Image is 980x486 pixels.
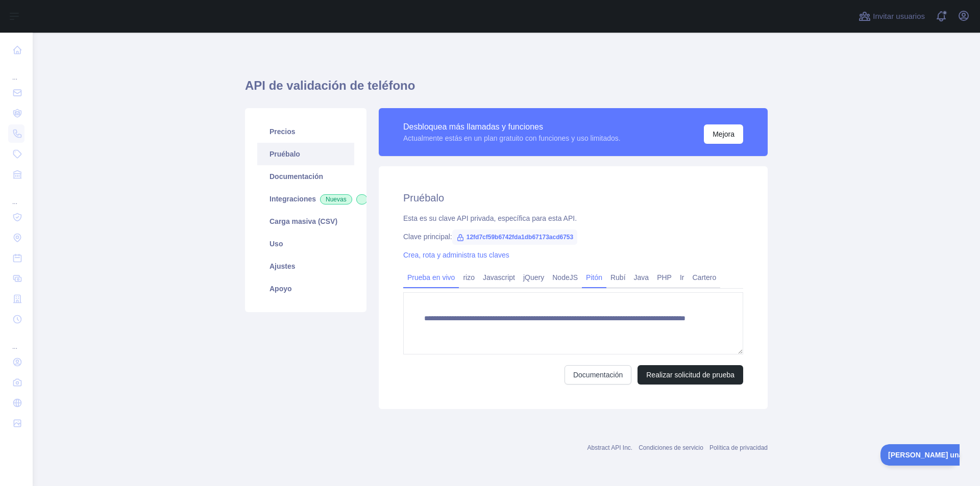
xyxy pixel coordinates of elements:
font: Esta es su clave API privada, específica para esta API. [403,214,577,222]
font: Clave principal: [403,233,452,241]
font: rizo [463,273,475,282]
font: Pruébalo [269,150,300,158]
font: Realizar solicitud de prueba [646,371,734,379]
font: Pitón [586,273,602,282]
font: Ir [680,273,684,282]
font: Javascript [483,273,515,282]
a: Ajustes [257,255,354,277]
a: Abstract API Inc. [587,444,632,451]
a: Uso [257,233,354,255]
a: Precios [257,120,354,143]
font: [PERSON_NAME] una pregunta [8,7,115,15]
font: Invitar usuarios [873,12,925,20]
font: API de validación de teléfono [245,79,415,92]
font: Prueba en vivo [407,273,455,282]
iframe: Activar/desactivar soporte al cliente [880,444,960,466]
a: IntegracionesNuevas [257,188,354,210]
font: Ajustes [269,262,296,270]
font: Rubí [610,273,626,282]
font: Mejora [713,130,734,138]
a: Carga masiva (CSV) [257,210,354,233]
font: Apoyo [269,285,292,293]
button: Realizar solicitud de prueba [638,365,743,385]
a: Pruébalo [257,143,354,165]
font: ... [12,74,17,81]
font: Actualmente estás en un plan gratuito con funciones y uso limitados. [403,134,621,142]
font: ... [12,198,17,206]
font: jQuery [523,273,544,282]
font: Java [634,273,649,282]
button: Invitar usuarios [856,8,927,24]
a: Documentación [565,365,631,385]
font: Precios [269,127,296,136]
font: Uso [269,240,283,248]
font: Documentación [269,172,323,181]
a: Documentación [257,165,354,188]
font: Nuevas [326,196,347,203]
font: Documentación [573,371,623,379]
a: Condiciones de servicio [639,444,703,451]
font: Carga masiva (CSV) [269,217,337,225]
font: Pruébalo [403,192,444,203]
font: PHP [657,273,672,282]
button: Mejora [704,124,743,144]
font: Cartero [692,273,716,282]
font: Desbloquea más llamadas y funciones [403,122,543,131]
font: NodeJS [552,273,578,282]
a: Apoyo [257,277,354,300]
font: 12fd7cf59b6742fda1db67173acd6753 [467,234,573,241]
font: ... [12,343,17,350]
a: Política de privacidad [709,444,768,451]
a: Crea, rota y administra tus claves [403,251,509,259]
font: Integraciones [269,195,316,203]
